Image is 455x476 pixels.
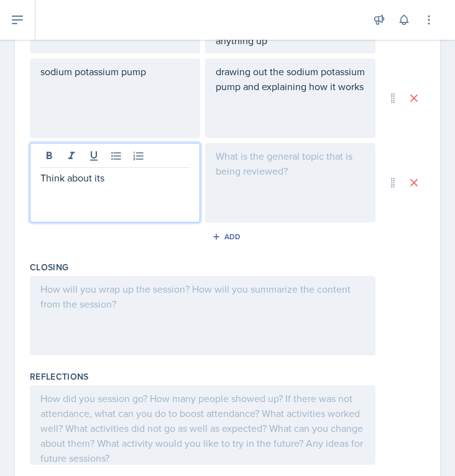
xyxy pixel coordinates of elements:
p: sodium potassium pump [40,64,190,79]
p: drawing out the sodium potassium pump and explaining how it works [216,64,365,94]
p: Think about its [40,170,190,185]
div: Add [214,232,241,242]
label: Closing [30,261,68,273]
button: Add [208,227,248,246]
label: Reflections [30,370,89,383]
